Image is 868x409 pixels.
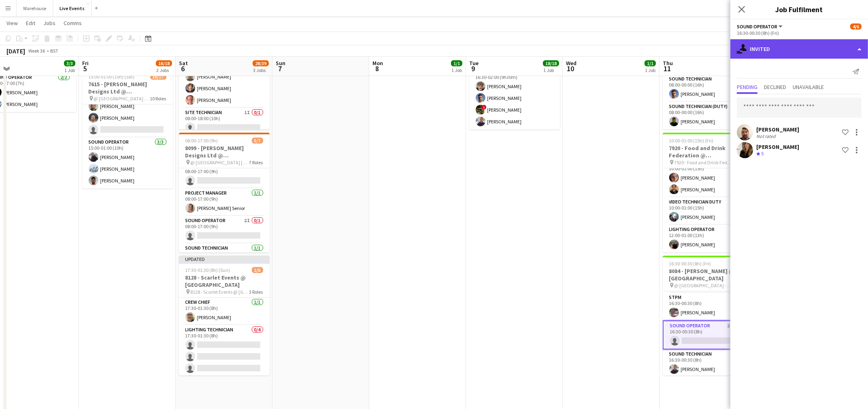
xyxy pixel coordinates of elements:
[185,267,230,273] span: 17:30-01:30 (8h) (Sun)
[50,48,58,54] div: BST
[663,74,753,102] app-card-role: Sound Technician1/108:00-00:00 (16h)[PERSON_NAME]
[764,84,786,90] span: Declined
[179,45,270,108] app-card-role: Lighting Technician4/408:00-18:00 (10h)[PERSON_NAME][PERSON_NAME][PERSON_NAME][PERSON_NAME]
[82,81,173,95] h3: 7615 - [PERSON_NAME] Designs Ltd @ [GEOGRAPHIC_DATA]
[663,197,753,225] app-card-role: Video Technician Duty1/110:00-01:00 (15h)[PERSON_NAME]
[669,261,711,267] span: 16:30-00:30 (8h) (Fri)
[23,18,38,28] a: Edit
[663,293,753,320] app-card-role: STPM1/116:30-00:30 (8h)[PERSON_NAME]
[249,159,263,165] span: 7 Roles
[663,256,753,375] app-job-card: 16:30-00:30 (8h) (Fri)4/68084 - [PERSON_NAME] @ [GEOGRAPHIC_DATA] @ [GEOGRAPHIC_DATA] - 80846 Rol...
[191,159,249,165] span: @ [GEOGRAPHIC_DATA] [GEOGRAPHIC_DATA] - 8099
[6,19,18,27] span: View
[82,87,173,138] app-card-role: Site Technician2/315:00-01:00 (10h)[PERSON_NAME][PERSON_NAME]
[179,133,270,252] app-job-card: 08:00-17:00 (9h)5/78099 - [PERSON_NAME] Designs Ltd @ [GEOGRAPHIC_DATA] @ [GEOGRAPHIC_DATA] [GEOG...
[179,161,270,189] app-card-role: Production Manager0/108:00-17:00 (9h)
[179,144,270,159] h3: 8099 - [PERSON_NAME] Designs Ltd @ [GEOGRAPHIC_DATA]
[756,126,799,133] div: [PERSON_NAME]
[566,59,577,67] span: Wed
[64,19,82,27] span: Comms
[150,74,166,80] span: 16/17
[663,59,673,67] span: Thu
[543,67,559,73] div: 1 Job
[81,64,89,73] span: 5
[543,60,559,66] span: 18/18
[17,0,53,16] button: Warehouse
[730,4,868,15] h3: Job Fulfilment
[89,74,135,80] span: 15:00-01:00 (10h) (Sat)
[645,67,655,73] div: 1 Job
[150,95,166,102] span: 10 Roles
[60,18,85,28] a: Comms
[43,19,55,27] span: Jobs
[663,267,753,282] h3: 8084 - [PERSON_NAME] @ [GEOGRAPHIC_DATA]
[156,67,172,73] div: 2 Jobs
[191,289,249,295] span: 8128 - Scarlet Events @ [GEOGRAPHIC_DATA]
[663,133,753,252] app-job-card: 10:00-01:00 (15h) (Fri)11/117920 - Food and Drink Federation @ [GEOGRAPHIC_DATA] 7920 - Food and ...
[64,60,75,66] span: 3/3
[179,298,270,325] app-card-role: Crew Chief1/117:30-01:30 (8h)[PERSON_NAME]
[53,0,91,16] button: Live Events
[179,244,270,271] app-card-role: Sound Technician1/108:00-17:00 (9h)
[793,84,824,90] span: Unavailable
[663,320,753,350] app-card-role: Sound Operator2I0/116:30-00:30 (8h)
[737,23,777,30] span: Sound Operator
[674,282,733,288] span: @ [GEOGRAPHIC_DATA] - 8084
[185,138,218,144] span: 08:00-17:00 (9h)
[737,23,784,30] button: Sound Operator
[82,69,173,189] app-job-card: 15:00-01:00 (10h) (Sat)16/177615 - [PERSON_NAME] Designs Ltd @ [GEOGRAPHIC_DATA] @ [GEOGRAPHIC_DA...
[451,67,462,73] div: 1 Job
[26,19,35,27] span: Edit
[274,64,285,73] span: 7
[64,67,75,73] div: 1 Job
[179,325,270,388] app-card-role: Lighting Technician0/417:30-01:30 (8h)
[663,350,753,377] app-card-role: Sound Technician1/116:30-00:30 (8h)[PERSON_NAME]
[663,225,753,252] app-card-role: Lighting Operator1/112:00-01:00 (13h)[PERSON_NAME]
[645,60,656,66] span: 1/1
[3,18,21,28] a: View
[662,64,673,73] span: 11
[663,144,753,159] h3: 7920 - Food and Drink Federation @ [GEOGRAPHIC_DATA]
[468,64,479,73] span: 9
[737,84,757,90] span: Pending
[179,189,270,216] app-card-role: Project Manager1/108:00-17:00 (9h)[PERSON_NAME] Senior
[663,158,753,197] app-card-role: Video Technician2/210:00-01:00 (15h)[PERSON_NAME][PERSON_NAME]
[663,102,753,129] app-card-role: Sound Technician (Duty)1/108:00-00:00 (16h)[PERSON_NAME]
[249,289,263,295] span: 3 Roles
[469,59,479,67] span: Tue
[179,108,270,136] app-card-role: Site Technician1I0/108:00-18:00 (10h)
[372,59,383,67] span: Mon
[253,67,268,73] div: 3 Jobs
[482,105,487,110] span: !
[94,95,150,102] span: @ [GEOGRAPHIC_DATA] - 7615
[179,256,270,262] div: Updated
[371,64,383,73] span: 8
[27,48,47,54] span: Week 36
[82,59,89,67] span: Fri
[6,47,25,55] div: [DATE]
[82,138,173,189] app-card-role: Sound Operator3/315:00-01:00 (10h)[PERSON_NAME][PERSON_NAME][PERSON_NAME]
[674,159,733,165] span: 7920 - Food and Drink Federation @ [GEOGRAPHIC_DATA]
[565,64,577,73] span: 10
[252,138,263,144] span: 5/7
[179,274,270,288] h3: 8128 - Scarlet Events @ [GEOGRAPHIC_DATA]
[179,59,188,67] span: Sat
[179,256,270,375] app-job-card: Updated17:30-01:30 (8h) (Sun)1/68128 - Scarlet Events @ [GEOGRAPHIC_DATA] 8128 - Scarlet Events @...
[850,23,862,30] span: 4/6
[178,64,188,73] span: 6
[469,67,560,129] app-card-role: Sound Technician4/416:30-02:00 (9h30m)[PERSON_NAME][PERSON_NAME]![PERSON_NAME][PERSON_NAME]
[253,60,269,66] span: 28/39
[730,39,868,59] div: Invited
[179,216,270,244] app-card-role: Sound Operator2I0/108:00-17:00 (9h)
[40,18,59,28] a: Jobs
[252,267,263,273] span: 1/6
[276,59,285,67] span: Sun
[156,60,172,66] span: 16/18
[737,30,862,36] div: 16:30-00:30 (8h) (Fri)
[756,133,777,139] div: Not rated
